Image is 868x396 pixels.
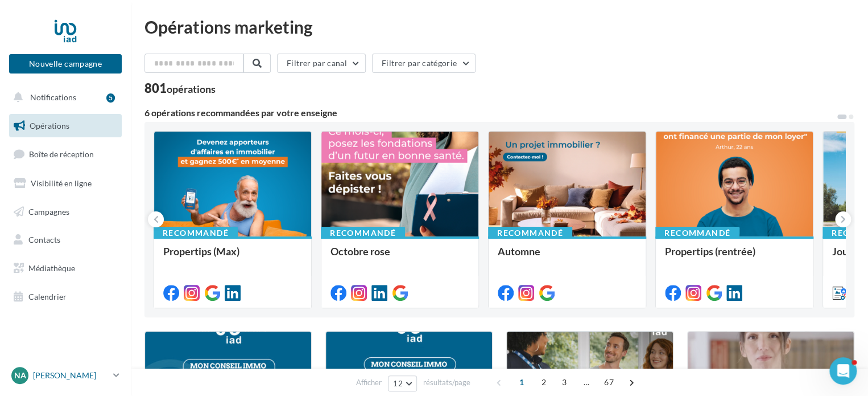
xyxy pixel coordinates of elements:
[665,246,804,268] div: Propertips (rentrée)
[28,235,60,244] span: Contacts
[7,85,119,109] button: Notifications 5
[829,357,857,385] iframe: Intercom live chat
[28,263,75,273] span: Médiathèque
[144,18,854,35] div: Opérations marketing
[277,54,366,73] button: Filtrer par canal
[7,228,124,252] a: Contacts
[163,246,302,268] div: Propertips (Max)
[7,285,124,309] a: Calendrier
[154,227,238,239] div: Recommandé
[7,200,124,224] a: Campagnes
[535,373,553,391] span: 2
[498,246,636,268] div: Automne
[144,108,836,117] div: 6 opérations recommandées par votre enseigne
[28,206,69,216] span: Campagnes
[7,256,124,280] a: Médiathèque
[9,365,122,386] a: NA [PERSON_NAME]
[488,227,572,239] div: Recommandé
[512,373,531,391] span: 1
[321,227,405,239] div: Recommandé
[106,93,115,103] div: 5
[388,375,417,391] button: 12
[555,373,573,391] span: 3
[655,227,739,239] div: Recommandé
[144,82,216,95] div: 801
[393,379,403,388] span: 12
[577,373,596,391] span: ...
[28,292,67,301] span: Calendrier
[600,373,618,391] span: 67
[33,370,109,381] p: [PERSON_NAME]
[30,92,76,102] span: Notifications
[7,114,124,138] a: Opérations
[29,149,94,159] span: Boîte de réception
[330,246,469,268] div: Octobre rose
[356,377,382,388] span: Afficher
[423,377,470,388] span: résultats/page
[372,54,476,73] button: Filtrer par catégorie
[7,142,124,166] a: Boîte de réception
[167,84,216,94] div: opérations
[14,370,26,381] span: NA
[7,172,124,195] a: Visibilité en ligne
[9,54,122,74] button: Nouvelle campagne
[31,178,92,188] span: Visibilité en ligne
[30,121,69,130] span: Opérations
